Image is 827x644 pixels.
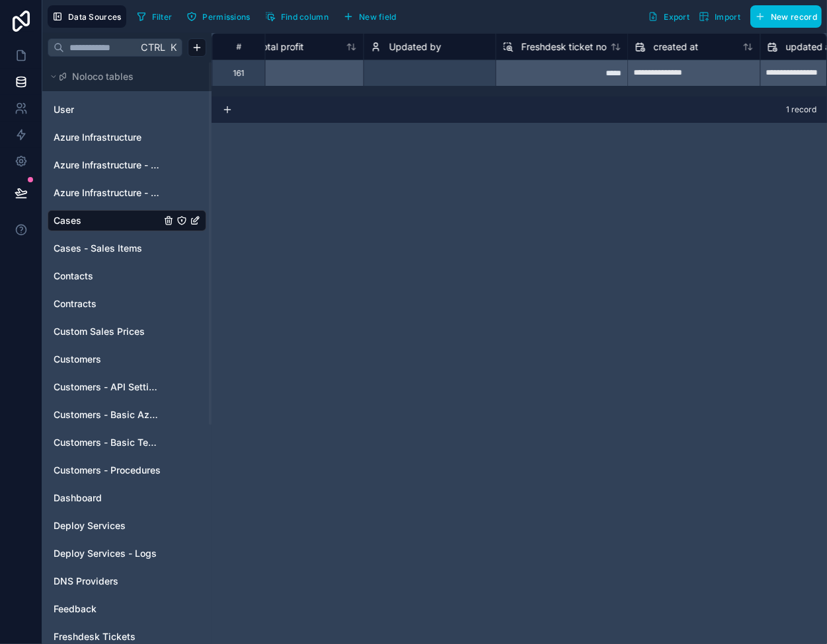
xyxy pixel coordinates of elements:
a: Custom Sales Prices [54,325,161,338]
span: Cases [54,214,81,227]
div: Customers - API Settings [48,376,206,398]
span: Freshdesk Tickets [54,630,136,643]
a: Feedback [54,602,161,616]
span: Ctrl [139,39,167,55]
div: Azure Infrastructure - IP Management [48,182,206,203]
a: Customers - Basic Azure Info [54,408,161,421]
span: Deploy Services - Logs [54,547,157,560]
div: Azure Infrastructure [48,127,206,148]
a: Cases - Sales Items [54,242,161,255]
div: DNS Providers [48,571,206,592]
a: Permissions [182,7,260,26]
a: New record [745,5,822,28]
a: Azure Infrastructure - Domain or Workgroup [54,159,161,172]
div: User [48,99,206,120]
a: Azure Infrastructure [54,131,161,144]
a: Azure Infrastructure - IP Management [54,186,161,199]
a: DNS Providers [54,575,161,588]
button: New record [750,5,822,28]
button: Noloco tables [48,67,198,86]
div: Customers - Basic Tech Info [48,432,206,453]
a: Freshdesk Tickets [54,630,161,643]
a: Deploy Services - Logs [54,547,161,560]
div: Contacts [48,266,206,287]
a: Contracts [54,297,161,310]
span: Noloco tables [72,70,134,83]
button: Find column [260,7,333,26]
span: Customers [54,353,101,366]
div: Deploy Services - Logs [48,543,206,564]
span: Import [715,12,740,22]
span: Filter [152,12,173,22]
div: # [222,42,255,52]
button: Import [694,5,745,28]
div: Customers [48,349,206,370]
span: Deploy Services [54,519,126,532]
span: Cases - Sales Items [54,242,142,255]
a: Contacts [54,269,161,283]
div: Cases - Sales Items [48,238,206,259]
div: Azure Infrastructure - Domain or Workgroup [48,155,206,176]
span: Find column [281,12,329,22]
a: Customers [54,353,161,366]
span: Azure Infrastructure [54,131,141,144]
span: Data Sources [68,12,122,22]
span: Contracts [54,297,97,310]
a: Customers - API Settings [54,380,161,394]
div: 161 [233,68,244,79]
div: Feedback [48,598,206,620]
span: New record [771,12,817,22]
a: Deploy Services [54,519,161,532]
div: Deploy Services [48,515,206,536]
span: Contacts [54,269,93,283]
span: Export [664,12,689,22]
span: 1 record [786,104,816,115]
span: Total profit [256,40,303,54]
span: Dashboard [54,491,102,505]
span: User [54,103,74,116]
a: Customers - Procedures [54,464,161,477]
button: New field [338,7,401,26]
div: Cases [48,210,206,231]
span: created at [653,40,698,54]
div: Contracts [48,293,206,314]
button: Permissions [182,7,255,26]
a: Dashboard [54,491,161,505]
div: Dashboard [48,487,206,509]
span: DNS Providers [54,575,118,588]
span: Feedback [54,602,97,616]
span: Custom Sales Prices [54,325,145,338]
button: Filter [132,7,177,26]
div: Customers - Procedures [48,460,206,481]
a: Customers - Basic Tech Info [54,436,161,449]
span: New field [359,12,397,22]
span: Permissions [202,12,250,22]
span: Updated by [389,40,441,54]
span: K [169,43,178,52]
button: Data Sources [48,5,126,28]
a: User [54,103,161,116]
button: Export [643,5,694,28]
span: Freshdesk ticket no [521,40,606,54]
div: Custom Sales Prices [48,321,206,342]
a: Cases [54,214,161,227]
div: Customers - Basic Azure Info [48,404,206,425]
